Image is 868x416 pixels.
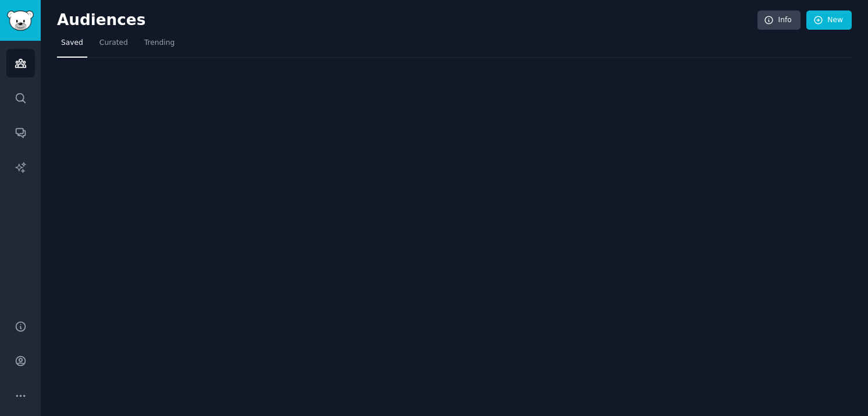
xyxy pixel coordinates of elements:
span: Trending [144,38,175,48]
span: Curated [99,38,128,48]
span: Saved [61,38,83,48]
a: Saved [57,34,87,58]
a: Trending [140,34,179,58]
img: GummySearch logo [7,10,34,31]
a: New [806,10,852,30]
a: Info [757,10,801,30]
a: Curated [95,34,132,58]
h2: Audiences [57,11,757,30]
